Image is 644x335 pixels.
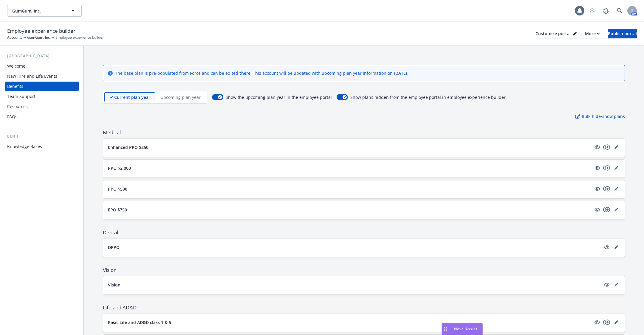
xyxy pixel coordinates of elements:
[7,71,57,81] div: New Hire and Life Events
[108,144,591,150] button: Enhanced PPO $250
[12,8,64,14] span: GumGum, Inc.
[114,94,150,100] p: Current plan year
[454,326,478,331] span: Nova Assist
[27,35,51,40] a: GumGum, Inc.
[7,61,25,71] div: Welcome
[55,35,104,40] span: Employee experience builder
[575,113,625,119] p: Bulk hide/show plans
[613,244,620,251] a: editPencil
[108,319,591,325] button: Basic Life and AD&D class 1 & 5
[108,282,120,288] p: Vision
[7,82,23,91] div: Benefits
[613,319,620,326] a: editPencil
[586,5,598,17] a: Start snowing
[7,142,42,151] div: Knowledge Bases
[613,164,620,172] a: editPencil
[600,5,612,17] a: Report a Bug
[603,319,610,326] a: copyPlus
[5,82,79,91] a: Benefits
[5,71,79,81] a: New Hire and Life Events
[613,144,620,151] a: editPencil
[239,70,250,76] a: there
[5,53,79,59] div: [GEOGRAPHIC_DATA]
[594,144,601,151] a: visible
[7,35,22,40] a: Accounts
[608,29,637,38] button: Publish portal
[594,185,601,192] a: visible
[108,244,601,250] button: DPPO
[603,144,610,151] a: copyPlus
[108,186,127,192] p: PPO $500
[115,70,239,76] span: The base plan is pre-populated from Force and can be edited
[7,27,75,35] span: Employee experience builder
[603,244,610,251] a: visible
[108,319,171,325] p: Basic Life and AD&D class 1 & 5
[578,29,607,38] button: More
[5,102,79,111] a: Resources
[108,244,120,250] p: DPPO
[5,92,79,101] a: Team Support
[603,281,610,288] a: visible
[442,323,483,335] button: Nova Assist
[535,29,577,38] button: Customize portal
[7,112,17,121] div: FAQs
[108,282,601,288] button: Vision
[613,281,620,288] a: editPencil
[5,61,79,71] a: Welcome
[613,185,620,192] a: editPencil
[103,129,625,136] span: Medical
[5,142,79,151] a: Knowledge Bases
[160,94,201,100] p: Upcoming plan year
[594,319,601,326] a: visible
[7,5,82,17] button: GumGum, Inc.
[7,92,35,101] div: Team Support
[603,164,610,172] a: copyPlus
[108,186,591,192] button: PPO $500
[442,323,449,335] div: Drag to move
[250,70,394,76] span: . This account will be updated with upcoming plan year information on
[108,165,131,171] p: PPO $2,000
[394,70,408,76] span: [DATE] .
[103,229,625,236] span: Dental
[108,144,148,150] p: Enhanced PPO $250
[226,94,332,100] span: Show the upcoming plan year in the employee portal
[103,267,625,274] span: Vision
[594,164,601,172] a: visible
[613,206,620,213] a: editPencil
[585,29,600,38] div: More
[603,206,610,213] a: copyPlus
[103,304,625,311] span: Life and AD&D
[7,102,28,111] div: Resources
[5,112,79,121] a: FAQs
[603,185,610,192] a: copyPlus
[614,5,626,17] a: Search
[350,94,506,100] span: Show plans hidden from the employee portal in employee experience builder
[108,165,591,171] button: PPO $2,000
[5,133,79,139] div: Benji
[594,206,601,213] a: visible
[108,207,127,213] p: EPO $750
[108,207,591,213] button: EPO $750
